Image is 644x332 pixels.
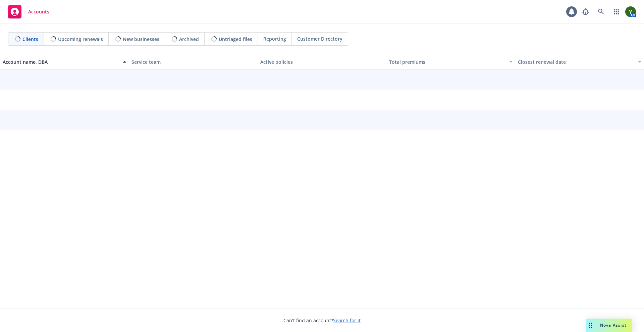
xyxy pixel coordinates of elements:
img: photo [625,6,636,17]
span: Untriaged files [219,36,252,43]
div: Total premiums [389,58,505,65]
span: Upcoming renewals [58,36,103,43]
button: Active policies [258,54,386,70]
span: Can't find an account? [283,317,361,324]
div: Drag to move [586,319,595,332]
span: Archived [179,36,199,43]
div: Active policies [260,58,384,65]
a: Accounts [5,2,52,21]
div: Closest renewal date [518,58,634,65]
span: Reporting [263,35,286,42]
span: Nova Assist [600,322,627,328]
span: New businesses [123,36,159,43]
a: Switch app [610,5,623,18]
span: Accounts [28,9,49,14]
span: Customer Directory [297,35,342,42]
span: Clients [22,36,38,43]
button: Total premiums [386,54,515,70]
a: Search [594,5,608,18]
div: Account name, DBA [3,58,119,65]
button: Nova Assist [586,319,632,332]
a: Report a Bug [579,5,592,18]
button: Service team [129,54,258,70]
a: Search for it [333,317,361,324]
div: Service team [131,58,255,65]
button: Closest renewal date [515,54,644,70]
